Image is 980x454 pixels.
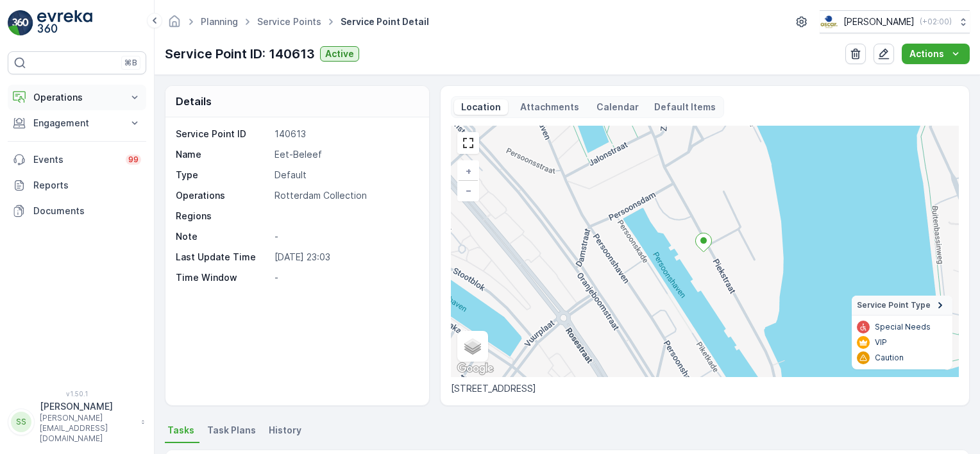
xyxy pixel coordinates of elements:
[40,413,135,444] p: [PERSON_NAME][EMAIL_ADDRESS][DOMAIN_NAME]
[459,332,487,360] a: Layers
[518,101,581,113] p: Attachments
[176,230,269,243] p: Note
[176,210,269,223] p: Regions
[459,101,503,113] p: Location
[654,101,716,113] p: Default Items
[176,148,269,161] p: Name
[875,322,931,332] p: Special Needs
[454,360,496,377] a: Open this area in Google Maps (opens a new window)
[920,17,952,27] p: ( +02:00 )
[857,300,931,310] span: Service Point Type
[176,128,269,140] p: Service Point ID
[459,162,478,181] a: Zoom In
[275,128,416,140] p: 140613
[820,15,838,29] img: basis-logo_rgb2x.png
[207,424,256,437] span: Task Plans
[275,189,416,202] p: Rotterdam Collection
[269,424,301,437] span: History
[176,94,212,109] p: Details
[275,148,416,161] p: Eet-Beleef
[909,47,944,60] p: Actions
[165,44,315,63] p: Service Point ID: 140613
[459,181,478,200] a: Zoom Out
[275,271,416,284] p: -
[596,101,639,113] p: Calendar
[320,46,359,62] button: Active
[275,230,416,243] p: -
[40,400,135,413] p: [PERSON_NAME]
[8,390,146,398] span: v 1.50.1
[33,153,118,166] p: Events
[8,85,146,110] button: Operations
[820,10,970,33] button: [PERSON_NAME](+02:00)
[124,58,137,68] p: ⌘B
[8,147,146,172] a: Events99
[167,19,182,30] a: Homepage
[8,10,33,36] img: logo
[466,165,471,176] span: +
[8,172,146,198] a: Reports
[176,251,269,264] p: Last Update Time
[257,16,321,27] a: Service Points
[33,179,141,192] p: Reports
[33,91,121,104] p: Operations
[11,412,31,432] div: SS
[8,400,146,444] button: SS[PERSON_NAME][PERSON_NAME][EMAIL_ADDRESS][DOMAIN_NAME]
[176,271,269,284] p: Time Window
[201,16,238,27] a: Planning
[875,353,904,363] p: Caution
[451,382,959,395] p: [STREET_ADDRESS]
[8,110,146,136] button: Engagement
[902,44,970,64] button: Actions
[275,169,416,181] p: Default
[454,360,496,377] img: Google
[459,133,478,153] a: View Fullscreen
[176,189,269,202] p: Operations
[852,296,952,315] summary: Service Point Type
[167,424,194,437] span: Tasks
[33,117,121,130] p: Engagement
[176,169,269,181] p: Type
[843,15,915,28] p: [PERSON_NAME]
[466,185,472,196] span: −
[325,47,354,60] p: Active
[37,10,92,36] img: logo_light-DOdMpM7g.png
[8,198,146,224] a: Documents
[275,251,416,264] p: [DATE] 23:03
[128,155,139,165] p: 99
[33,205,141,217] p: Documents
[338,15,432,28] span: Service Point Detail
[875,337,887,348] p: VIP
